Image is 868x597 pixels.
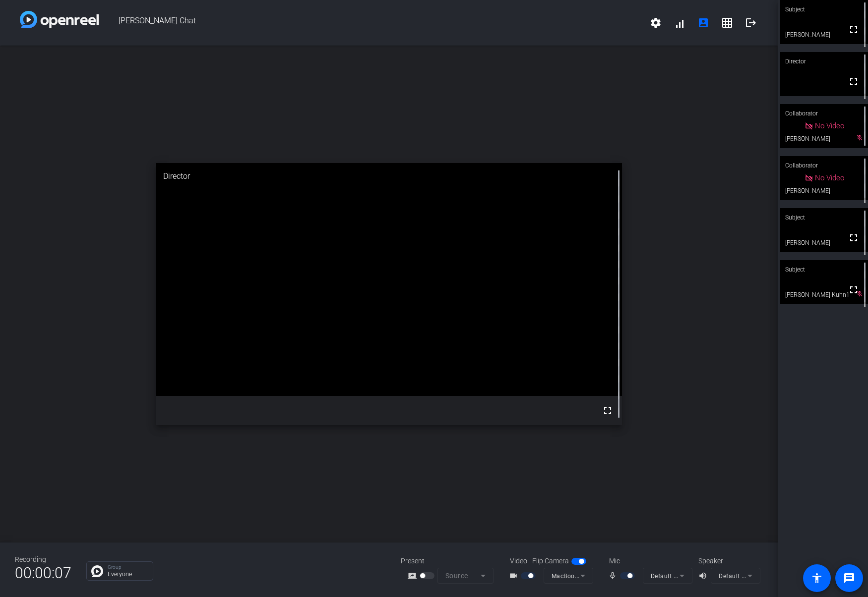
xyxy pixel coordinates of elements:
div: Present [401,556,500,566]
p: Everyone [108,571,148,577]
span: [PERSON_NAME] Chat [99,11,644,35]
mat-icon: fullscreen [848,284,860,296]
div: Recording [15,554,71,565]
mat-icon: account_box [697,17,709,29]
div: Director [780,52,868,71]
span: Flip Camera [532,556,569,566]
img: Chat Icon [91,565,103,577]
mat-icon: settings [650,17,662,29]
mat-icon: fullscreen [602,405,614,417]
mat-icon: mic_none [608,570,620,582]
span: Video [510,556,527,566]
span: No Video [815,173,844,182]
div: Collaborator [780,156,868,175]
div: Speaker [698,556,758,566]
div: Collaborator [780,104,868,123]
mat-icon: fullscreen [848,76,860,88]
mat-icon: fullscreen [848,232,860,244]
div: Subject [780,208,868,227]
mat-icon: volume_up [698,570,710,582]
mat-icon: message [843,572,855,584]
div: Mic [599,556,698,566]
mat-icon: screen_share_outline [408,570,420,582]
mat-icon: accessibility [811,572,823,584]
mat-icon: fullscreen [848,24,860,36]
span: No Video [815,121,844,130]
div: Director [156,163,622,190]
mat-icon: logout [745,17,757,29]
div: Subject [780,260,868,279]
mat-icon: grid_on [721,17,733,29]
button: signal_cellular_alt [668,11,691,35]
p: Group [108,565,148,570]
img: white-gradient.svg [20,11,99,28]
mat-icon: videocam_outline [509,570,521,582]
span: 00:00:07 [15,561,71,585]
